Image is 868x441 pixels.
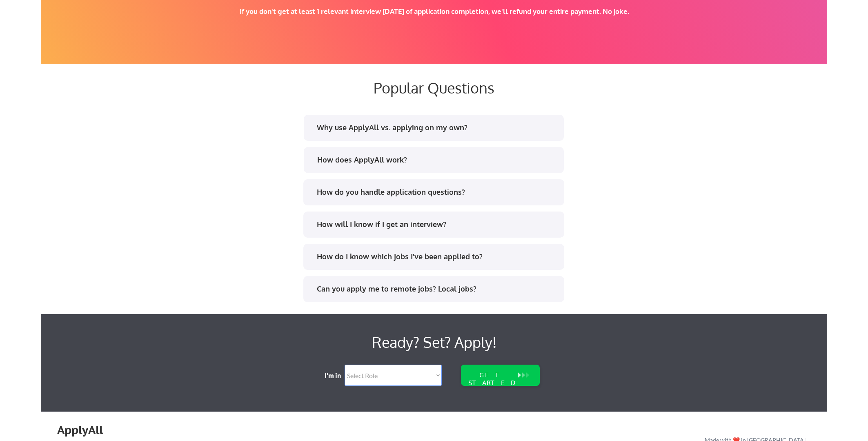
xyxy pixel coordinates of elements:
[325,371,347,380] div: I'm in
[317,187,556,197] div: How do you handle application questions?
[155,330,713,354] div: Ready? Set? Apply!
[466,371,519,387] div: GET STARTED
[183,7,686,16] div: If you don't get at least 1 relevant interview [DATE] of application completion, we'll refund you...
[317,155,557,165] div: How does ApplyAll work?
[317,284,556,294] div: Can you apply me to remote jobs? Local jobs?
[317,122,556,133] div: Why use ApplyAll vs. applying on my own?
[238,79,630,96] div: Popular Questions
[57,423,112,437] div: ApplyAll
[317,252,556,262] div: How do I know which jobs I've been applied to?
[317,219,556,229] div: How will I know if I get an interview?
